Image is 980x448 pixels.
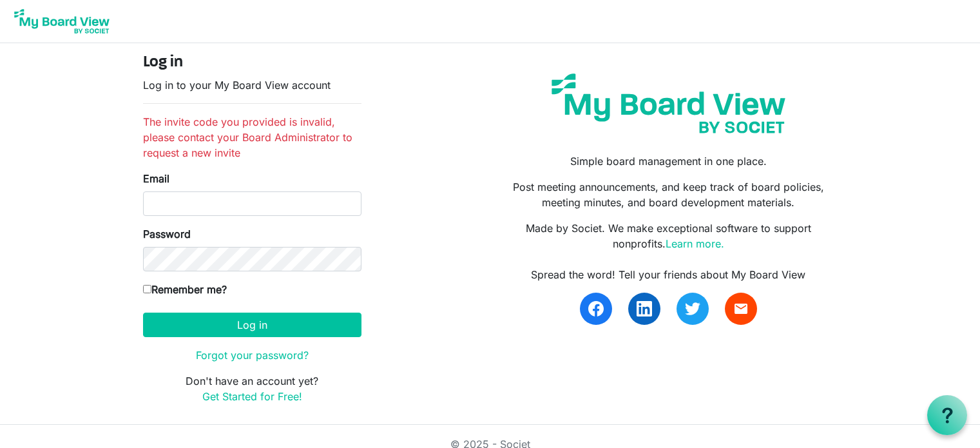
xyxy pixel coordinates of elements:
input: Remember me? [143,285,151,293]
a: Learn more. [666,237,724,250]
a: Get Started for Free! [202,390,302,403]
a: Forgot your password? [196,349,309,362]
label: Password [143,226,191,242]
button: Log in [143,313,361,337]
img: twitter.svg [685,301,700,317]
p: Don't have an account yet? [143,373,361,404]
div: Spread the word! Tell your friends about My Board View [499,267,837,282]
p: Log in to your My Board View account [143,77,361,93]
li: The invite code you provided is invalid, please contact your Board Administrator to request a new... [143,114,361,161]
a: email [725,293,757,325]
img: My Board View Logo [10,5,113,37]
h4: Log in [143,54,361,72]
img: linkedin.svg [637,301,652,317]
span: email [733,301,749,317]
img: facebook.svg [588,301,604,317]
p: Post meeting announcements, and keep track of board policies, meeting minutes, and board developm... [499,179,837,210]
img: my-board-view-societ.svg [542,64,795,143]
p: Simple board management in one place. [499,153,837,169]
label: Remember me? [143,282,227,297]
label: Email [143,171,169,186]
p: Made by Societ. We make exceptional software to support nonprofits. [499,220,837,251]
